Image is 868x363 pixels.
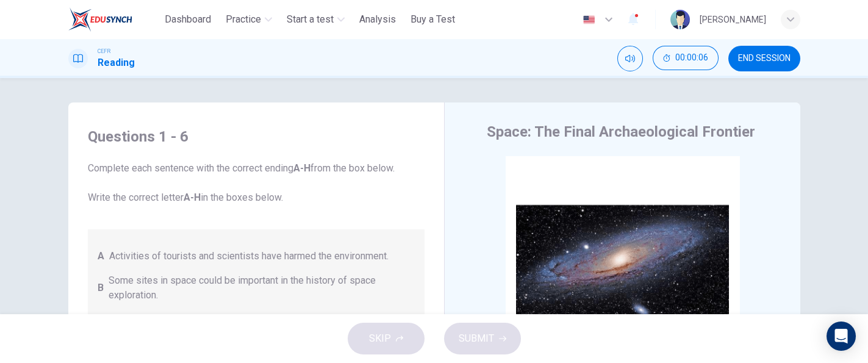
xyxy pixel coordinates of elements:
[411,12,455,27] span: Buy a Test
[221,9,277,31] button: Practice
[700,12,766,27] div: [PERSON_NAME]
[109,249,389,264] span: Activities of tourists and scientists have harmed the environment.
[354,9,401,31] button: Analysis
[293,162,310,174] b: A-H
[282,9,350,31] button: Start a test
[406,9,460,31] button: Buy a Test
[738,54,791,63] span: END SESSION
[670,10,690,29] img: Profile picture
[487,122,755,142] h4: Space: The Final Archaeological Frontier
[359,12,396,27] span: Analysis
[581,15,597,24] img: en
[728,46,800,71] button: END SESSION
[617,46,643,71] div: Mute
[88,161,425,205] span: Complete each sentence with the correct ending from the box below. Write the correct letter in th...
[98,312,104,327] span: C
[109,312,352,327] span: Vehicles used for tourism have polluted the environment.
[160,9,216,31] button: Dashboard
[98,281,104,295] span: B
[98,47,110,56] span: CEFR
[165,12,211,27] span: Dashboard
[88,127,425,146] h4: Questions 1 - 6
[653,46,719,71] div: Hide
[109,273,415,303] span: Some sites in space could be important in the history of space exploration.
[675,53,708,63] span: 00:00:06
[98,56,135,70] h1: Reading
[226,12,261,27] span: Practice
[287,12,334,27] span: Start a test
[68,7,132,32] img: ELTC logo
[827,322,856,351] div: Open Intercom Messenger
[68,7,160,32] a: ELTC logo
[184,192,201,203] b: A-H
[98,249,104,264] span: A
[653,46,719,70] button: 00:00:06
